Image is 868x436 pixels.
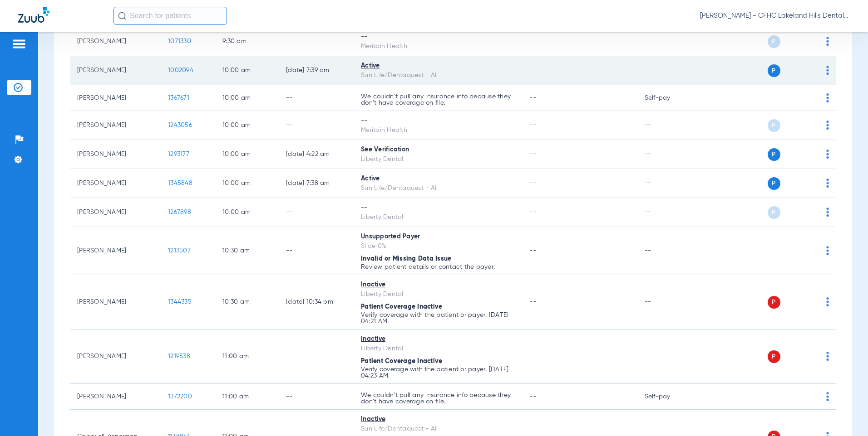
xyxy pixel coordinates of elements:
p: Verify coverage with the patient or payer. [DATE] 04:21 AM. [361,312,515,325]
span: 1372200 [168,393,192,400]
td: [DATE] 10:34 PM [279,275,354,329]
td: [PERSON_NAME] [70,329,161,384]
td: 10:00 AM [215,140,279,169]
td: [PERSON_NAME] [70,140,161,169]
span: 1002094 [168,67,193,73]
div: Unsupported Payer [361,232,515,242]
span: -- [529,247,536,254]
span: P [768,64,780,77]
span: 1293177 [168,151,189,157]
td: [PERSON_NAME] [70,111,161,140]
span: -- [529,299,536,305]
td: 10:00 AM [215,198,279,227]
span: 1213507 [168,247,191,254]
td: -- [279,227,354,275]
img: group-dot-blue.svg [826,66,829,75]
td: 11:00 AM [215,329,279,384]
img: group-dot-blue.svg [826,150,829,159]
img: group-dot-blue.svg [826,297,829,306]
img: group-dot-blue.svg [826,392,829,401]
div: Liberty Dental [361,344,515,354]
td: Self-pay [637,384,699,410]
span: -- [529,180,536,186]
td: [PERSON_NAME] [70,169,161,198]
div: -- [361,32,515,42]
div: -- [361,116,515,126]
span: 1071330 [168,38,191,44]
td: 10:00 AM [215,85,279,111]
td: [PERSON_NAME] [70,27,161,56]
span: [PERSON_NAME] - CFHC Lakeland Hills Dental [700,11,850,20]
td: -- [279,198,354,227]
span: Invalid or Missing Data Issue [361,256,451,262]
img: group-dot-blue.svg [826,121,829,130]
td: -- [637,56,699,85]
td: -- [637,27,699,56]
span: P [768,350,780,363]
span: -- [529,353,536,359]
td: -- [279,384,354,410]
div: See Verification [361,145,515,155]
span: Patient Coverage Inactive [361,304,442,310]
span: -- [529,95,536,101]
div: Inactive [361,415,515,424]
td: 11:00 AM [215,384,279,410]
td: [PERSON_NAME] [70,275,161,329]
td: [DATE] 7:39 AM [279,56,354,85]
img: group-dot-blue.svg [826,246,829,255]
span: -- [529,393,536,400]
div: Inactive [361,280,515,290]
td: [PERSON_NAME] [70,85,161,111]
p: Review patient details or contact the payer. [361,264,515,270]
td: [PERSON_NAME] [70,198,161,227]
span: 1367671 [168,95,189,101]
td: 9:30 AM [215,27,279,56]
td: -- [279,27,354,56]
p: We couldn’t pull any insurance info because they don’t have coverage on file. [361,93,515,106]
span: 1219538 [168,353,190,359]
span: 1267898 [168,209,191,215]
span: Patient Coverage Inactive [361,358,442,364]
div: Slide 0% [361,242,515,251]
div: Active [361,174,515,184]
div: Inactive [361,334,515,344]
span: -- [529,122,536,128]
td: -- [637,227,699,275]
span: 1345848 [168,180,192,186]
img: group-dot-blue.svg [826,37,829,46]
div: Sun Life/Dentaquest - AI [361,424,515,434]
td: -- [637,111,699,140]
td: [PERSON_NAME] [70,227,161,275]
td: [PERSON_NAME] [70,384,161,410]
td: -- [279,329,354,384]
div: Liberty Dental [361,213,515,222]
td: 10:00 AM [215,56,279,85]
td: -- [279,111,354,140]
img: group-dot-blue.svg [826,93,829,102]
span: P [768,148,780,161]
span: 1243056 [168,122,192,128]
img: Zuub Logo [18,7,49,23]
td: -- [637,329,699,384]
iframe: Chat Widget [823,392,868,436]
td: 10:00 AM [215,169,279,198]
img: group-dot-blue.svg [826,179,829,188]
td: 10:30 AM [215,227,279,275]
td: [DATE] 4:22 AM [279,140,354,169]
div: Liberty Dental [361,290,515,299]
img: hamburger-icon [12,39,26,49]
div: -- [361,203,515,213]
div: Sun Life/Dentaquest - AI [361,71,515,80]
td: -- [637,169,699,198]
span: P [768,35,780,48]
td: Self-pay [637,85,699,111]
span: -- [529,38,536,44]
td: 10:00 AM [215,111,279,140]
td: 10:30 AM [215,275,279,329]
td: -- [637,275,699,329]
img: Search Icon [118,12,126,20]
span: -- [529,67,536,73]
span: 1344335 [168,299,192,305]
div: Meritain Health [361,126,515,135]
span: -- [529,151,536,157]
